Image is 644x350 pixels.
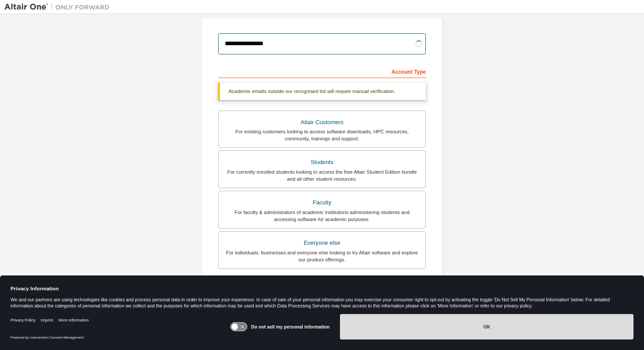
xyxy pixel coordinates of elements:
div: Account Type [218,64,426,78]
div: Students [224,156,420,168]
div: For existing customers looking to access software downloads, HPC resources, community, trainings ... [224,128,420,142]
div: For individuals, businesses and everyone else looking to try Altair software and explore our prod... [224,249,420,263]
img: Altair One [4,3,114,11]
div: Academic emails outside our recognised list will require manual verification. [218,82,426,100]
div: For currently enrolled students looking to access the free Altair Student Edition bundle and all ... [224,168,420,182]
div: Altair Customers [224,116,420,129]
div: Everyone else [224,237,420,249]
div: For faculty & administrators of academic institutions administering students and accessing softwa... [224,209,420,223]
div: Faculty [224,196,420,209]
